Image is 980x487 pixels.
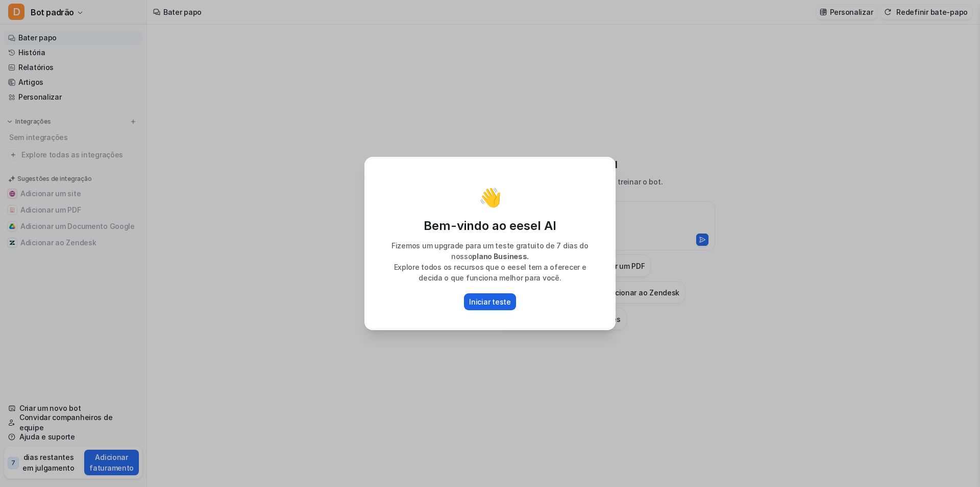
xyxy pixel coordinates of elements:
font: 👋 [479,186,502,208]
font: Explore todos os recursos que o eesel tem a oferecer e decida o que funciona melhor para você. [394,263,586,282]
font: Fizemos um upgrade para um teste gratuito de 7 dias do nosso [391,241,589,261]
font: Iniciar teste [469,297,510,306]
button: Iniciar teste [464,293,516,310]
font: plano Business. [472,252,529,261]
font: Bem-vindo ao eesel AI [424,218,556,233]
